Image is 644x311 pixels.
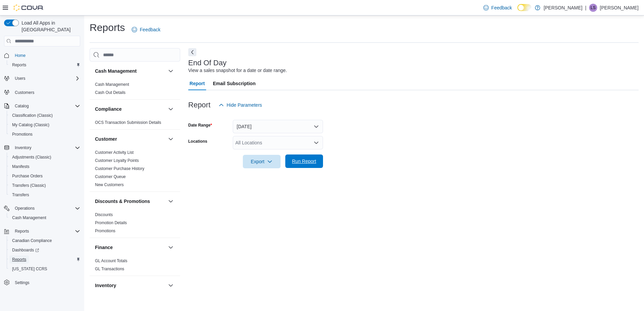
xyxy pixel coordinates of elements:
[7,130,83,139] button: Promotions
[188,123,212,128] label: Date Range
[12,227,32,235] button: Reports
[129,23,163,36] a: Feedback
[7,255,83,264] button: Reports
[9,111,80,119] span: Classification (Classic)
[90,211,180,238] div: Discounts & Promotions
[95,244,165,251] button: Finance
[95,68,165,74] button: Cash Management
[9,61,80,69] span: Reports
[9,111,56,119] a: Classification (Classic)
[188,48,196,56] button: Next
[1,74,83,83] button: Users
[90,257,180,276] div: Finance
[15,90,34,95] span: Customers
[1,227,83,236] button: Reports
[4,48,80,305] nav: Complex example
[12,74,28,82] button: Users
[95,267,124,271] a: GL Transactions
[12,278,80,287] span: Settings
[95,82,129,87] span: Cash Management
[314,140,319,145] button: Open list of options
[9,237,80,245] span: Canadian Compliance
[167,197,175,205] button: Discounts & Promotions
[285,154,323,168] button: Run Report
[9,265,80,273] span: Washington CCRS
[12,102,31,110] button: Catalog
[227,102,262,108] span: Hide Parameters
[12,154,51,160] span: Adjustments (Classic)
[95,106,122,112] h3: Compliance
[247,155,277,168] span: Export
[544,4,582,12] p: [PERSON_NAME]
[9,237,55,245] a: Canadian Compliance
[9,61,29,69] a: Reports
[12,164,29,169] span: Manifests
[9,255,80,264] span: Reports
[600,4,639,12] p: [PERSON_NAME]
[95,90,126,95] a: Cash Out Details
[15,103,29,109] span: Catalog
[213,77,256,90] span: Email Subscription
[7,111,83,120] button: Classification (Classic)
[15,229,29,234] span: Reports
[233,120,323,133] button: [DATE]
[9,121,52,129] a: My Catalog (Classic)
[589,4,597,12] div: Lorrie Simcoe
[12,238,52,243] span: Canadian Compliance
[9,265,50,273] a: [US_STATE] CCRS
[9,153,54,161] a: Adjustments (Classic)
[95,229,116,233] a: Promotions
[95,228,116,234] span: Promotions
[95,244,113,251] h3: Finance
[12,132,33,137] span: Promotions
[491,4,512,11] span: Feedback
[95,282,165,289] button: Inventory
[167,105,175,113] button: Compliance
[7,245,83,255] a: Dashboards
[7,120,83,130] button: My Catalog (Classic)
[15,53,26,58] span: Home
[95,182,124,187] span: New Customers
[167,67,175,75] button: Cash Management
[140,26,160,33] span: Feedback
[190,77,205,90] span: Report
[95,158,139,163] a: Customer Loyalty Points
[15,145,31,150] span: Inventory
[167,281,175,289] button: Inventory
[167,135,175,143] button: Customer
[481,1,515,14] a: Feedback
[7,162,83,171] button: Manifests
[12,192,29,198] span: Transfers
[1,204,83,213] button: Operations
[90,21,125,34] h1: Reports
[12,204,80,212] span: Operations
[95,212,113,217] a: Discounts
[15,206,35,211] span: Operations
[9,153,80,161] span: Adjustments (Classic)
[95,120,161,125] span: OCS Transaction Submission Details
[12,113,53,118] span: Classification (Classic)
[95,220,127,225] a: Promotion Details
[12,88,80,96] span: Customers
[95,68,137,74] h3: Cash Management
[1,101,83,111] button: Catalog
[585,4,586,12] p: |
[7,190,83,200] button: Transfers
[12,89,37,97] a: Customers
[15,280,29,285] span: Settings
[12,279,32,287] a: Settings
[9,130,35,138] a: Promotions
[9,191,32,199] a: Transfers
[95,106,165,112] button: Compliance
[95,136,165,142] button: Customer
[12,215,46,220] span: Cash Management
[1,87,83,97] button: Customers
[9,121,80,129] span: My Catalog (Classic)
[95,282,116,289] h3: Inventory
[188,67,287,74] div: View a sales snapshot for a date or date range.
[9,163,80,171] span: Manifests
[95,166,144,171] a: Customer Purchase History
[167,243,175,251] button: Finance
[12,247,39,253] span: Dashboards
